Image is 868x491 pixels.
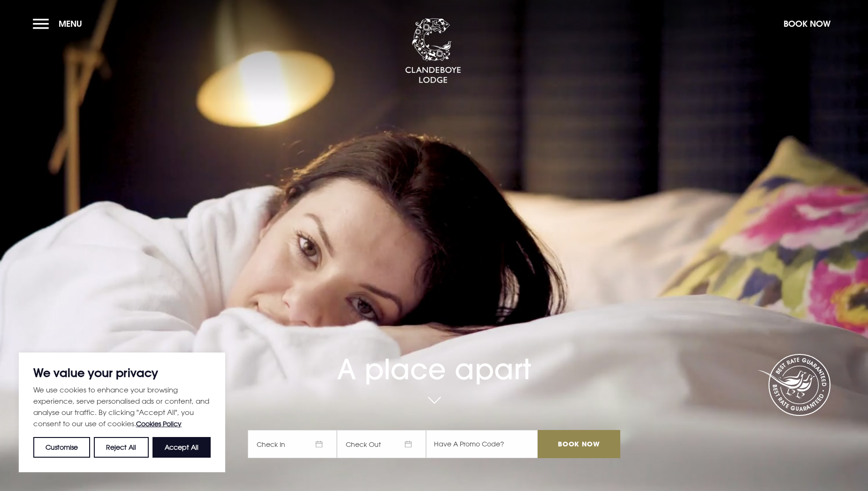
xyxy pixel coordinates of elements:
input: Book Now [538,430,620,458]
a: Cookies Policy [136,420,182,428]
input: Have A Promo Code? [426,430,538,458]
h1: A place apart [248,322,620,386]
button: Menu [33,14,87,34]
p: We use cookies to enhance your browsing experience, serve personalised ads or content, and analys... [33,384,211,430]
span: Check In [248,430,337,458]
button: Book Now [779,14,835,34]
span: Menu [59,18,82,29]
span: Check Out [337,430,426,458]
button: Reject All [94,437,148,458]
div: We value your privacy [19,353,225,472]
button: Customise [33,437,90,458]
button: Accept All [152,437,211,458]
p: We value your privacy [33,367,211,378]
img: Clandeboye Lodge [405,18,461,84]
